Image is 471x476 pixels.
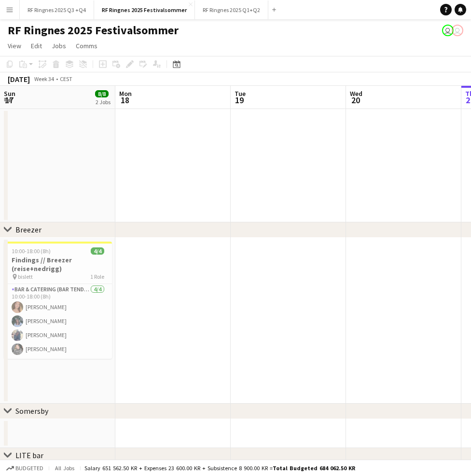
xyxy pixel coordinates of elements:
h1: RF Ringnes 2025 Festivalsommer [8,23,179,38]
button: RF Ringnes 2025 Q3 +Q4 [20,0,94,19]
app-user-avatar: Mille Berger [452,25,463,36]
span: Tue [235,89,246,98]
span: 4/4 [91,247,104,255]
span: Comms [76,41,97,50]
h3: Findings // Breezer (reise+nedrigg) [4,256,112,273]
span: 8/8 [95,90,109,97]
span: 1 Role [90,273,104,280]
app-card-role: Bar & Catering (Bar Tender)4/410:00-18:00 (8h)[PERSON_NAME][PERSON_NAME][PERSON_NAME][PERSON_NAME] [4,284,112,359]
span: 19 [233,95,246,106]
div: 2 Jobs [96,98,111,106]
a: Jobs [48,40,70,52]
a: Edit [27,40,46,52]
span: Edit [31,41,42,50]
div: LITE bar [15,450,43,460]
span: 10:00-18:00 (8h) [12,247,51,255]
app-user-avatar: Mille Berger [442,25,454,36]
app-job-card: 10:00-18:00 (8h)4/4Findings // Breezer (reise+nedrigg) bislett1 RoleBar & Catering (Bar Tender)4/... [4,242,112,359]
a: View [4,40,25,52]
span: 20 [348,95,362,106]
span: Mon [119,89,132,98]
div: Somersby [15,406,48,416]
a: Comms [72,40,101,52]
span: All jobs [53,464,76,472]
span: Jobs [52,41,66,50]
span: 18 [118,95,132,106]
span: Total Budgeted 684 062.50 KR [273,464,355,472]
span: Wed [350,89,362,98]
span: bislett [18,273,33,280]
div: CEST [60,75,72,82]
div: Salary 651 562.50 KR + Expenses 23 600.00 KR + Subsistence 8 900.00 KR = [84,464,355,472]
span: Week 34 [32,75,56,82]
span: Budgeted [15,465,43,472]
div: [DATE] [8,74,30,84]
span: View [8,41,21,50]
div: Breezer [15,225,42,234]
button: Budgeted [5,463,45,474]
button: RF Ringnes 2025 Festivalsommer [94,0,195,19]
span: Sun [4,89,15,98]
button: RF Ringnes 2025 Q1+Q2 [195,0,268,19]
span: 17 [2,95,15,106]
